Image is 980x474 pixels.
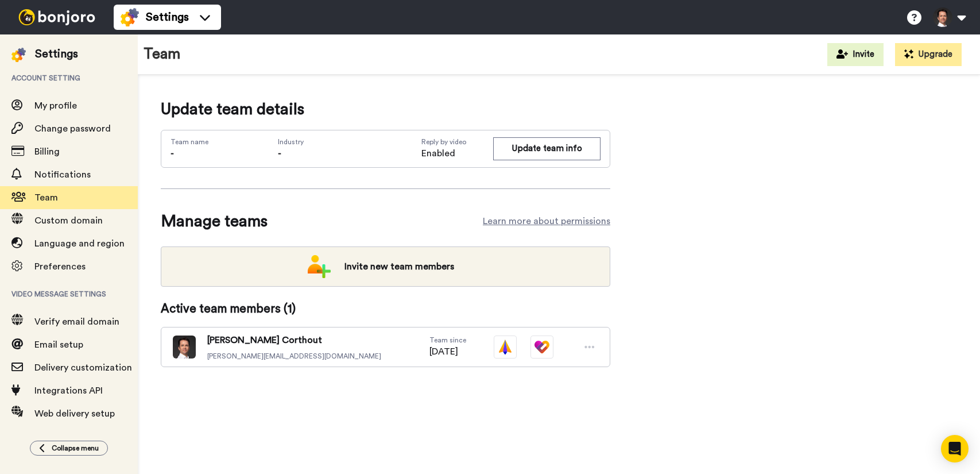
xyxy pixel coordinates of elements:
span: Change password [34,124,111,133]
img: photo.jpg [173,336,196,359]
span: Industry [278,137,304,147]
button: Invite [827,43,884,66]
span: Reply by video [421,137,493,147]
span: Delivery customization [34,363,132,372]
span: Manage teams [161,210,268,233]
span: Update team details [161,98,610,121]
span: Custom domain [34,216,103,225]
span: - [278,149,281,158]
button: Update team info [493,137,601,160]
span: [DATE] [429,345,466,359]
span: [PERSON_NAME] Corthout [207,333,381,347]
span: Notifications [34,170,91,179]
img: settings-colored.svg [11,48,26,62]
span: Collapse menu [52,444,99,453]
img: tm-color.svg [530,336,553,359]
a: Learn more about permissions [483,214,610,228]
img: bj-logo-header-white.svg [14,9,100,25]
span: Invite new team members [335,255,463,278]
span: Team name [171,137,208,147]
div: Open Intercom Messenger [941,435,969,463]
img: settings-colored.svg [121,8,139,26]
span: Verify email domain [34,317,119,326]
span: Enabled [421,147,493,160]
button: Upgrade [895,43,962,66]
span: My profile [34,101,77,110]
span: Team [34,193,58,202]
span: Team since [429,336,466,345]
span: Billing [34,147,60,156]
span: Active team members ( 1 ) [161,300,296,318]
span: Language and region [34,239,125,248]
span: [PERSON_NAME][EMAIL_ADDRESS][DOMAIN_NAME] [207,352,381,361]
span: Integrations API [34,386,103,395]
img: add-team.png [308,255,331,278]
div: Settings [35,46,78,62]
span: Email setup [34,340,83,349]
span: Web delivery setup [34,409,115,418]
span: Settings [146,9,189,25]
button: Collapse menu [30,441,108,456]
span: - [171,149,174,158]
span: Preferences [34,262,86,271]
img: vm-color.svg [494,336,517,359]
h1: Team [144,46,181,63]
